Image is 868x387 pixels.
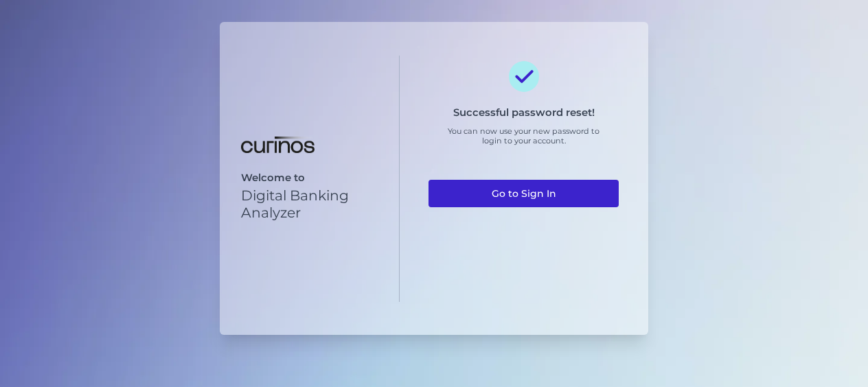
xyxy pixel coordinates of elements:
p: Welcome to [241,172,387,184]
h3: Successful password reset! [453,107,595,119]
p: Digital Banking Analyzer [241,187,387,221]
p: You can now use your new password to login to your account. [429,126,619,145]
img: Digital Banking Analyzer [241,137,315,153]
a: Go to Sign In [429,180,619,207]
